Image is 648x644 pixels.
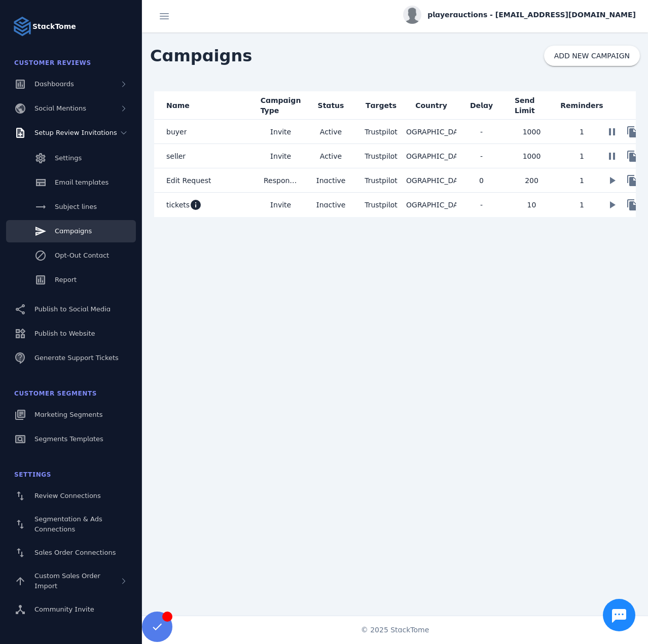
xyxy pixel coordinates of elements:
mat-cell: [GEOGRAPHIC_DATA] [406,168,456,193]
span: playerauctions - [EMAIL_ADDRESS][DOMAIN_NAME] [427,10,636,20]
mat-header-cell: Campaign Type [256,91,306,120]
a: Segmentation & Ads Connections [6,509,136,540]
mat-cell: 10 [507,193,557,217]
span: Custom Sales Order Import [34,572,100,590]
span: Setup Review Invitations [34,129,117,136]
span: Segmentation & Ads Connections [34,515,102,533]
span: Settings [55,154,82,162]
mat-cell: 1 [557,144,607,168]
span: Subject lines [55,203,97,210]
span: Response [264,174,298,187]
span: © 2025 StackTome [361,625,429,635]
span: Trustpilot [365,128,398,136]
mat-cell: 1000 [507,120,557,144]
span: Invite [270,126,291,138]
img: profile.jpg [403,6,421,24]
mat-cell: Inactive [306,168,356,193]
a: Campaigns [6,220,136,242]
mat-cell: Active [306,144,356,168]
mat-cell: 1 [557,193,607,217]
mat-cell: [GEOGRAPHIC_DATA] [406,193,456,217]
span: Edit Request [166,174,211,187]
span: Trustpilot [365,201,398,209]
span: Community Invite [34,605,94,613]
span: Settings [14,471,51,478]
mat-cell: [GEOGRAPHIC_DATA] [406,144,456,168]
span: Customer Reviews [14,59,91,66]
mat-cell: Inactive [306,193,356,217]
a: Generate Support Tickets [6,347,136,369]
span: ADD NEW CAMPAIGN [554,52,630,59]
span: seller [166,150,186,162]
span: Generate Support Tickets [34,354,119,362]
span: Campaigns [142,35,260,76]
mat-cell: 0 [456,168,507,193]
mat-cell: - [456,193,507,217]
mat-header-cell: Send Limit [507,91,557,120]
span: buyer [166,126,187,138]
mat-cell: 1 [557,168,607,193]
button: playerauctions - [EMAIL_ADDRESS][DOMAIN_NAME] [403,6,636,24]
img: Logo image [12,16,32,37]
span: Sales Order Connections [34,549,116,556]
button: ADD NEW CAMPAIGN [544,46,640,66]
strong: StackTome [32,21,76,32]
span: Email templates [55,178,109,186]
a: Subject lines [6,196,136,218]
mat-header-cell: Targets [356,91,406,120]
a: Community Invite [6,598,136,621]
span: Campaigns [55,227,92,235]
span: Review Connections [34,492,101,499]
span: Social Mentions [34,104,86,112]
a: Review Connections [6,485,136,507]
a: Segments Templates [6,428,136,450]
mat-cell: [GEOGRAPHIC_DATA] [406,120,456,144]
a: Settings [6,147,136,169]
span: Invite [270,150,291,162]
mat-icon: info [190,199,202,211]
mat-cell: - [456,120,507,144]
span: Invite [270,199,291,211]
span: Publish to Website [34,330,95,337]
span: Dashboards [34,80,74,88]
mat-header-cell: Delay [456,91,507,120]
mat-header-cell: Country [406,91,456,120]
a: Opt-Out Contact [6,244,136,267]
span: Marketing Segments [34,411,102,418]
a: Email templates [6,171,136,194]
mat-header-cell: Status [306,91,356,120]
span: Trustpilot [365,176,398,185]
mat-cell: Active [306,120,356,144]
mat-cell: 200 [507,168,557,193]
mat-cell: 1000 [507,144,557,168]
span: Report [55,276,77,283]
a: Report [6,269,136,291]
a: Publish to Website [6,323,136,345]
mat-header-cell: Name [154,91,256,120]
a: Marketing Segments [6,404,136,426]
mat-cell: 1 [557,120,607,144]
mat-cell: - [456,144,507,168]
span: Customer Segments [14,390,97,397]
span: Trustpilot [365,152,398,160]
span: Segments Templates [34,435,103,443]
span: tickets [166,199,190,211]
mat-header-cell: Reminders [557,91,607,120]
span: Publish to Social Media [34,305,111,313]
a: Sales Order Connections [6,542,136,564]
span: Opt-Out Contact [55,252,109,259]
a: Publish to Social Media [6,298,136,320]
